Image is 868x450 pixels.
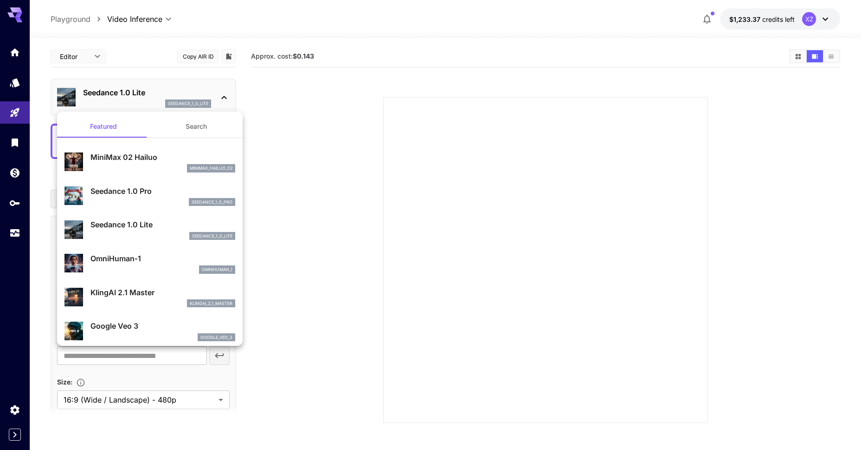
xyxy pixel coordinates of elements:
button: Featured [57,115,150,138]
p: OmniHuman‑1 [90,253,235,264]
div: OmniHuman‑1omnihuman_1 [64,249,235,278]
p: MiniMax 02 Hailuo [90,152,235,163]
button: Search [150,115,243,138]
div: Google Veo 3google_veo_3 [64,317,235,345]
p: google_veo_3 [200,334,232,341]
p: omnihuman_1 [202,266,232,273]
p: KlingAI 2.1 Master [90,287,235,298]
p: Google Veo 3 [90,320,235,331]
p: Seedance 1.0 Lite [90,219,235,230]
p: seedance_1_0_lite [192,233,232,239]
p: minimax_hailuo_02 [190,165,232,172]
p: klingai_2_1_master [190,300,232,307]
div: MiniMax 02 Hailuominimax_hailuo_02 [64,148,235,176]
div: KlingAI 2.1 Masterklingai_2_1_master [64,283,235,311]
p: Seedance 1.0 Pro [90,185,235,197]
div: Seedance 1.0 Proseedance_1_0_pro [64,182,235,210]
div: Seedance 1.0 Liteseedance_1_0_lite [64,215,235,244]
p: seedance_1_0_pro [192,199,232,205]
